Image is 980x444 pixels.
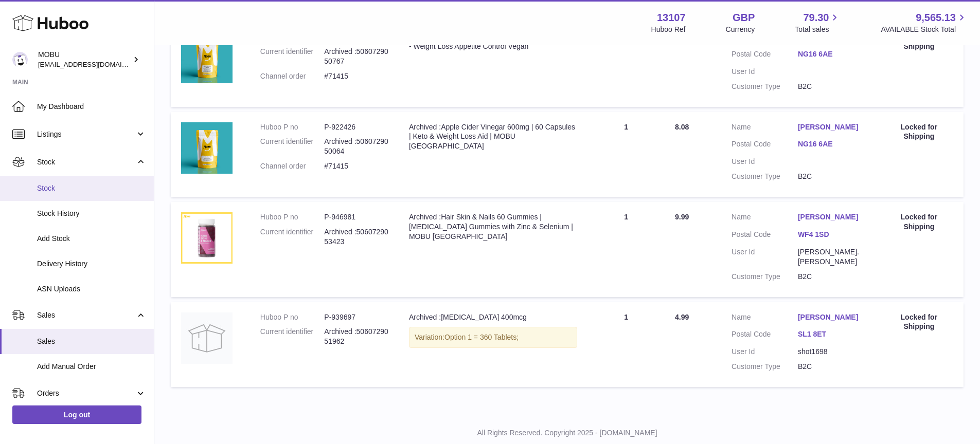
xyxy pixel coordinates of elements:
[795,25,841,34] span: Total sales
[657,11,686,25] strong: 13107
[37,234,146,244] span: Add Stock
[885,212,953,232] div: Locked for Shipping
[651,25,686,34] div: Huboo Ref
[798,312,864,322] a: [PERSON_NAME]
[260,212,325,222] dt: Huboo P no
[260,227,325,247] dt: Current identifier
[732,247,798,267] dt: User Id
[798,212,864,222] a: [PERSON_NAME]
[37,129,135,139] span: Listings
[732,49,798,62] dt: Postal Code
[409,122,577,152] div: Archived :Apple Cider Vinegar 600mg | 60 Capsules | Keto & Weight Loss Aid | MOBU [GEOGRAPHIC_DATA]
[732,139,798,152] dt: Postal Code
[798,230,864,239] a: WF4 1SD
[260,161,325,171] dt: Channel order
[37,183,146,193] span: Stock
[798,347,864,357] dd: shot1698
[732,82,798,91] dt: Customer Type
[260,71,325,81] dt: Channel order
[12,52,28,67] img: mo@mobu.co.uk
[885,312,953,332] div: Locked for Shipping
[881,25,968,34] span: AVAILABLE Stock Total
[798,122,864,132] a: [PERSON_NAME]
[181,32,233,83] img: $_57.PNG
[324,71,388,81] dd: #71415
[587,22,665,107] td: 1
[38,50,131,69] div: MOBU
[798,362,864,372] dd: B2C
[37,102,146,112] span: My Dashboard
[798,82,864,91] dd: B2C
[181,122,233,174] img: $_57.PNG
[732,122,798,135] dt: Name
[732,272,798,282] dt: Customer Type
[795,11,841,34] a: 79.30 Total sales
[732,362,798,372] dt: Customer Type
[675,213,689,221] span: 9.99
[37,284,146,294] span: ASN Uploads
[181,312,233,364] img: no-photo.jpg
[37,310,135,320] span: Sales
[324,161,388,171] dd: #71415
[733,11,755,25] strong: GBP
[732,347,798,357] dt: User Id
[38,60,151,68] span: [EMAIL_ADDRESS][DOMAIN_NAME]
[324,227,388,247] dd: Archived :5060729053423
[675,313,689,321] span: 4.99
[324,327,388,346] dd: Archived :5060729051962
[163,428,972,438] p: All Rights Reserved. Copyright 2025 - [DOMAIN_NAME]
[37,337,146,346] span: Sales
[587,202,665,297] td: 1
[181,212,233,264] img: $_57.PNG
[409,327,577,348] div: Variation:
[798,172,864,181] dd: B2C
[324,212,388,222] dd: P-946981
[324,137,388,156] dd: Archived :5060729050064
[732,157,798,166] dt: User Id
[732,230,798,242] dt: Postal Code
[732,312,798,325] dt: Name
[324,122,388,132] dd: P-922426
[798,272,864,282] dd: B2C
[409,212,577,242] div: Archived :Hair Skin & Nails 60 Gummies | [MEDICAL_DATA] Gummies with Zinc & Selenium | MOBU [GEOG...
[409,312,577,322] div: Archived :[MEDICAL_DATA] 400mcg
[324,312,388,322] dd: P-939697
[260,137,325,156] dt: Current identifier
[798,329,864,339] a: SL1 8ET
[37,157,135,167] span: Stock
[732,172,798,181] dt: Customer Type
[803,11,829,25] span: 79.30
[726,25,755,34] div: Currency
[444,333,519,341] span: Option 1 = 360 Tablets;
[587,112,665,197] td: 1
[732,67,798,77] dt: User Id
[881,11,968,34] a: 9,565.13 AVAILABLE Stock Total
[798,49,864,59] a: NG16 6AE
[37,259,146,269] span: Delivery History
[675,123,689,131] span: 8.08
[37,209,146,218] span: Stock History
[260,122,325,132] dt: Huboo P no
[324,47,388,66] dd: Archived :5060729050767
[732,329,798,342] dt: Postal Code
[260,47,325,66] dt: Current identifier
[916,11,956,25] span: 9,565.13
[37,362,146,372] span: Add Manual Order
[587,302,665,387] td: 1
[885,122,953,142] div: Locked for Shipping
[798,247,864,267] dd: [PERSON_NAME].[PERSON_NAME]
[732,212,798,225] dt: Name
[260,312,325,322] dt: Huboo P no
[37,388,135,398] span: Orders
[260,327,325,346] dt: Current identifier
[12,405,141,424] a: Log out
[798,139,864,149] a: NG16 6AE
